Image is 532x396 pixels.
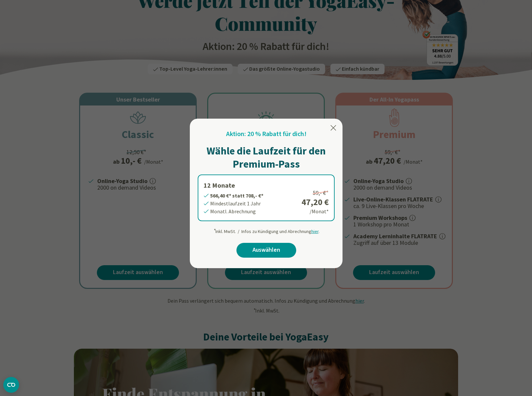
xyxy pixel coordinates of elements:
button: CMP-Widget öffnen [3,377,19,393]
a: Auswählen [236,243,296,258]
h2: Aktion: 20 % Rabatt für dich! [226,129,306,139]
div: Inkl. MwSt. / Infos zu Kündigung und Abrechnung . [213,225,320,235]
h1: Wähle die Laufzeit für den Premium-Pass [198,144,335,171]
span: hier [311,228,319,234]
